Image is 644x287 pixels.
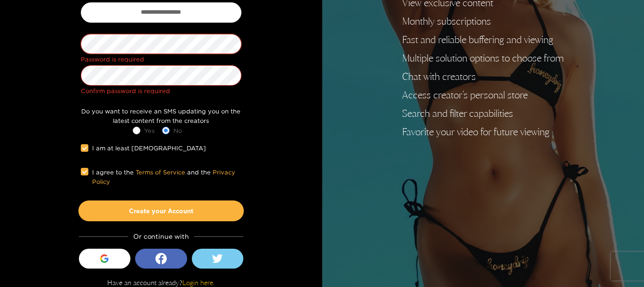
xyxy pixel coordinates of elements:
[140,126,158,135] span: Yes
[81,54,241,64] div: Password is required
[402,52,564,64] li: Multiple solution options to choose from
[81,86,241,96] div: Confirm password is required
[402,16,564,27] li: Monthly subscriptions
[79,231,244,242] div: Or continue with
[182,278,215,287] a: Login here.
[402,108,564,119] li: Search and filter capabilities
[88,143,210,153] span: I am at least [DEMOGRAPHIC_DATA]
[88,167,241,187] span: I agree to the and the
[78,106,244,126] div: Do you want to receive an SMS updating you on the latest content from the creators
[402,126,564,138] li: Favorite your video for future viewing
[402,89,564,101] li: Access creator's personal store
[136,169,185,175] a: Terms of Service
[402,34,564,45] li: Fast and reliable buffering and viewing
[78,200,244,221] button: Create your Account
[402,71,564,82] li: Chat with creators
[170,126,186,135] span: No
